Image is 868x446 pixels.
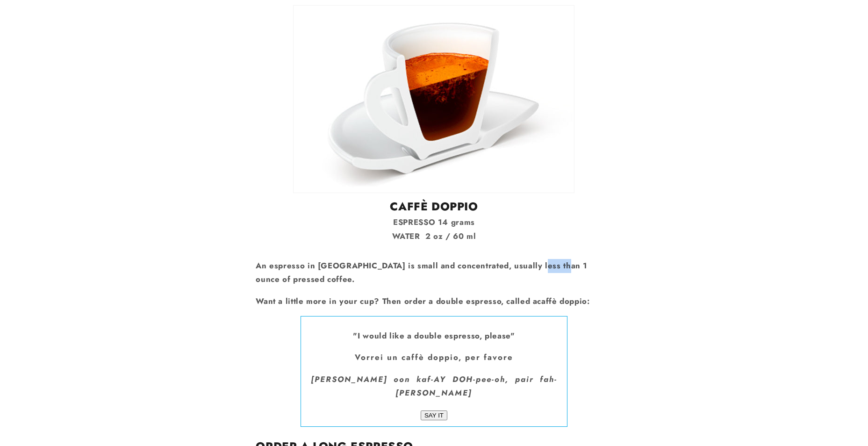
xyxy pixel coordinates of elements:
[256,216,612,243] p: ESPRESSO 14 grams WATER 2 oz / 60 ml
[306,373,563,400] p: [PERSON_NAME] oon kaf-AY DOH-pee-oh, pair fah-[PERSON_NAME]
[256,199,612,214] h2: CAFFÈ DOPPIO
[306,329,563,343] p: "I would like a double espresso, please"
[306,351,563,365] p: Vorrei un caffè doppio, per favore
[293,5,574,193] img: A double espresso in Italy is twice the coffee and water than a single espresso.
[537,295,587,307] strong: caffè doppio
[421,410,447,420] input: SAY IT
[256,295,612,309] p: Want a little more in your cup? Then order a double espresso, called a :
[256,259,612,287] p: An espresso in [GEOGRAPHIC_DATA] is small and concentrated, usually less than 1 ounce of pressed ...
